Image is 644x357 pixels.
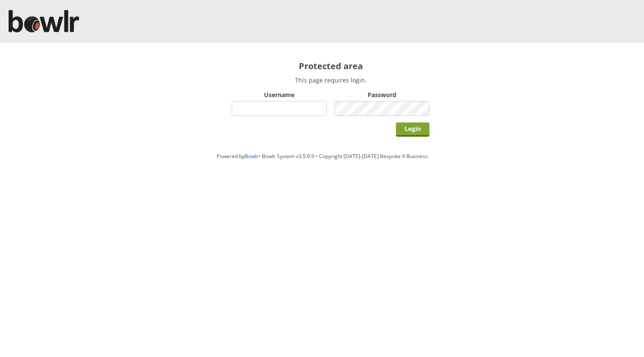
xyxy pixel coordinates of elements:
label: Password [334,91,429,99]
h2: Protected area [232,60,429,72]
p: This page requires login. [232,76,429,84]
a: Bowlr [245,153,258,160]
label: Username [232,91,327,99]
input: Login [396,122,429,137]
span: Powered by • Bowlr System v3.5.9.9 • Copyright [DATE]-[DATE] Bespoke 4 Business [217,153,428,160]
